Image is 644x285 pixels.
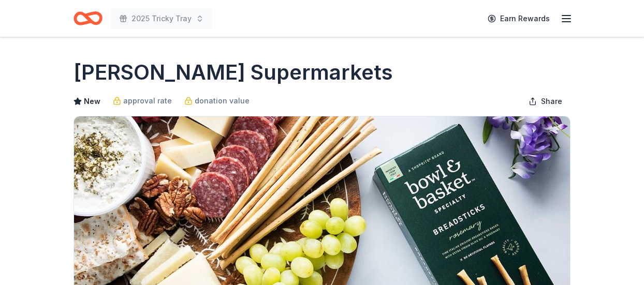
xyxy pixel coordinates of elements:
[195,95,250,107] span: donation value
[541,95,562,108] span: Share
[111,8,212,29] button: 2025 Tricky Tray
[113,95,172,107] a: approval rate
[131,12,192,25] span: 2025 Tricky Tray
[123,95,172,107] span: approval rate
[74,58,393,87] h1: [PERSON_NAME] Supermarkets
[74,6,103,31] a: Home
[520,91,570,112] button: Share
[184,95,250,107] a: donation value
[84,95,100,108] span: New
[481,9,556,28] a: Earn Rewards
